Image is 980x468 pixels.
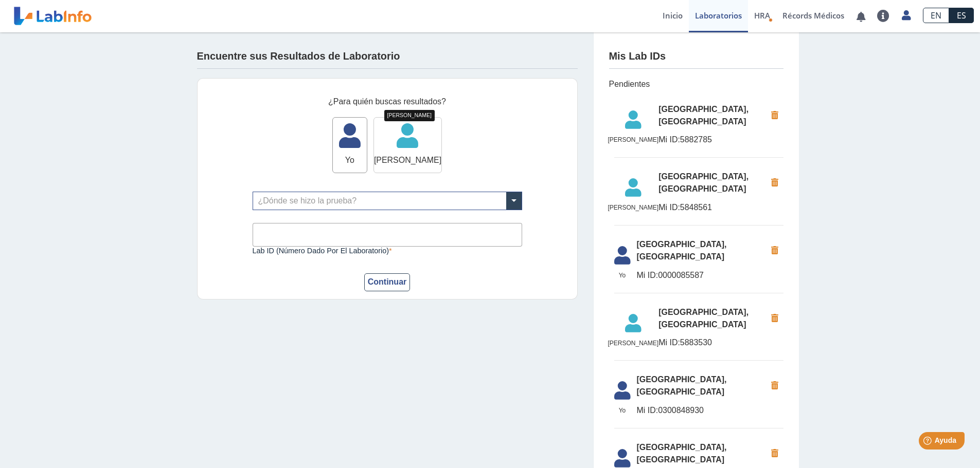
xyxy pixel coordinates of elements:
[754,10,770,21] span: HRA
[658,103,765,128] span: [GEOGRAPHIC_DATA], [GEOGRAPHIC_DATA]
[384,110,435,121] div: [PERSON_NAME]
[658,134,765,146] span: 5882785
[658,336,765,349] span: 5883530
[637,373,766,398] span: [GEOGRAPHIC_DATA], [GEOGRAPHIC_DATA]
[658,201,765,214] span: 5848561
[637,406,658,415] span: Mi ID:
[658,135,680,144] span: Mi ID:
[333,154,367,166] span: Yo
[637,238,766,263] span: [GEOGRAPHIC_DATA], [GEOGRAPHIC_DATA]
[608,339,659,348] span: [PERSON_NAME]
[888,428,969,457] iframe: Help widget launcher
[658,338,680,347] span: Mi ID:
[637,269,766,282] span: 0000085587
[637,404,766,417] span: 0300848930
[197,50,400,63] h4: Encuentre sus Resultados de Laboratorio
[374,154,441,166] span: [PERSON_NAME]
[949,8,974,23] a: ES
[637,271,658,279] span: Mi ID:
[253,96,522,108] div: ¿Para quién buscas resultados?
[608,271,637,280] span: Yo
[253,247,522,255] label: Lab ID (número dado por el laboratorio)
[658,203,680,212] span: Mi ID:
[658,171,765,195] span: [GEOGRAPHIC_DATA], [GEOGRAPHIC_DATA]
[609,50,666,63] h4: Mis Lab IDs
[923,8,949,23] a: EN
[608,203,659,212] span: [PERSON_NAME]
[637,441,766,466] span: [GEOGRAPHIC_DATA], [GEOGRAPHIC_DATA]
[609,78,783,90] span: Pendientes
[608,135,659,144] span: [PERSON_NAME]
[658,306,765,331] span: [GEOGRAPHIC_DATA], [GEOGRAPHIC_DATA]
[364,273,411,291] button: Continuar
[608,406,637,415] span: Yo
